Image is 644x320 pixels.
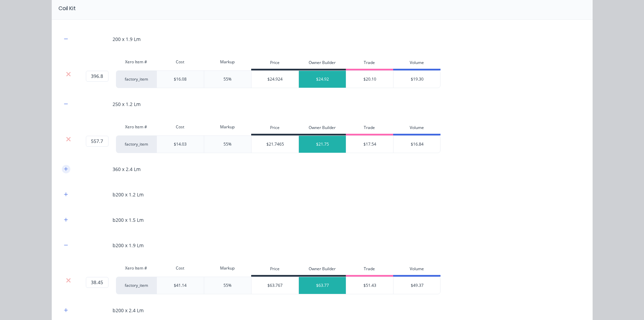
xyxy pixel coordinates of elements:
div: 55% [223,76,232,82]
div: 250 x 1.2 Lm [113,101,141,108]
div: Trade [346,122,393,135]
div: Markup [204,120,251,134]
div: $14.03 [174,141,187,147]
div: Price [251,122,299,135]
div: $63.77 [299,277,346,294]
div: $21.7465 [252,136,299,153]
div: Owner Builder [299,57,346,70]
div: Markup [204,55,251,69]
div: $16.08 [174,76,187,82]
div: Price [251,57,299,70]
div: $16.84 [393,136,441,153]
input: ? [86,136,109,147]
div: $24.924 [252,71,299,88]
div: Volume [393,263,440,277]
div: b200 x 1.9 Lm [113,242,144,249]
input: ? [86,71,109,82]
input: ? [86,277,109,288]
div: Xero Item # [116,261,157,275]
div: Volume [393,122,440,135]
div: $20.10 [346,71,393,88]
div: 200 x 1.9 Lm [113,36,141,43]
div: Owner Builder [299,122,346,135]
div: Markup [204,261,251,275]
div: factory_item [116,135,157,153]
div: factory_item [116,277,157,294]
div: $63.767 [252,277,299,294]
div: $21.75 [299,136,346,153]
div: Xero Item # [116,120,157,134]
div: 360 x 2.4 Lm [113,166,141,173]
div: b200 x 2.4 Lm [113,307,144,314]
div: Volume [393,57,440,70]
div: 55% [223,282,232,289]
div: b200 x 1.5 Lm [113,216,144,223]
div: $41.14 [174,282,187,289]
div: Cost [157,261,204,275]
div: Cost [157,120,204,134]
div: Coil Kit [58,4,76,13]
div: $24.92 [299,71,346,88]
div: Cost [157,55,204,69]
div: factory_item [116,70,157,88]
div: Owner Builder [299,263,346,277]
div: 55% [223,141,232,147]
div: $51.43 [346,277,393,294]
div: Price [251,263,299,277]
div: b200 x 1.2 Lm [113,191,144,198]
div: $17.54 [346,136,393,153]
div: Trade [346,263,393,277]
div: Trade [346,57,393,70]
div: $49.37 [393,277,441,294]
div: $19.30 [393,71,441,88]
div: Xero Item # [116,55,157,69]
